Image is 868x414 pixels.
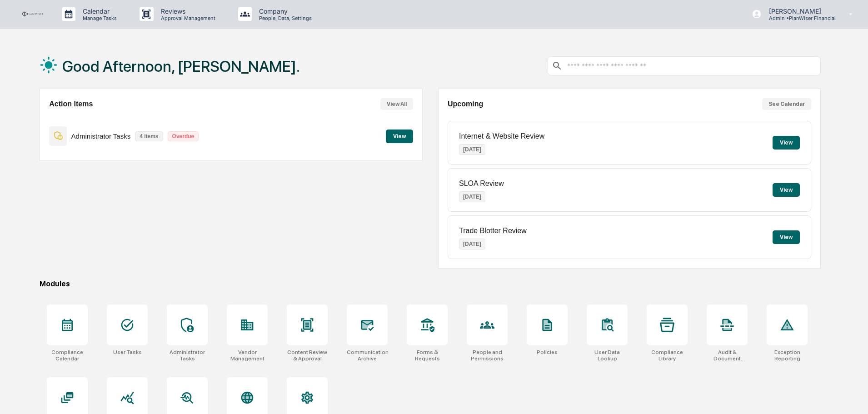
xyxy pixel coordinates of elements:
p: [DATE] [459,144,485,155]
p: Internet & Website Review [459,132,544,140]
p: Admin • PlanWiser Financial [762,15,836,21]
p: Company [252,7,316,15]
div: Communications Archive [347,349,388,362]
div: Administrator Tasks [167,349,208,362]
p: People, Data, Settings [252,15,316,21]
h2: Action Items [49,100,93,108]
div: Compliance Library [647,349,688,362]
button: View [773,183,800,197]
div: Exception Reporting [767,349,808,362]
p: Administrator Tasks [71,132,131,140]
p: Trade Blotter Review [459,227,527,235]
p: Overdue [168,131,199,141]
div: Forms & Requests [407,349,448,362]
div: Audit & Document Logs [707,349,748,362]
div: Modules [40,279,821,288]
div: User Data Lookup [587,349,628,362]
div: Content Review & Approval [287,349,328,362]
div: Vendor Management [227,349,268,362]
p: [DATE] [459,191,485,202]
button: View All [380,98,413,110]
p: Calendar [75,7,121,15]
p: [PERSON_NAME] [762,7,836,15]
p: Manage Tasks [75,15,121,21]
p: Approval Management [154,15,220,21]
button: View [386,130,413,143]
p: SLOA Review [459,180,504,188]
h1: Good Afternoon, [PERSON_NAME]. [62,57,300,75]
img: logo [22,11,44,17]
button: View [773,230,800,244]
div: Policies [537,349,558,355]
p: 4 items [135,131,163,141]
p: Reviews [154,7,220,15]
button: View [773,136,800,150]
div: Compliance Calendar [47,349,88,362]
div: User Tasks [113,349,142,355]
h2: Upcoming [448,100,483,108]
div: People and Permissions [467,349,508,362]
p: [DATE] [459,239,485,249]
a: View [386,131,413,140]
button: See Calendar [762,98,811,110]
